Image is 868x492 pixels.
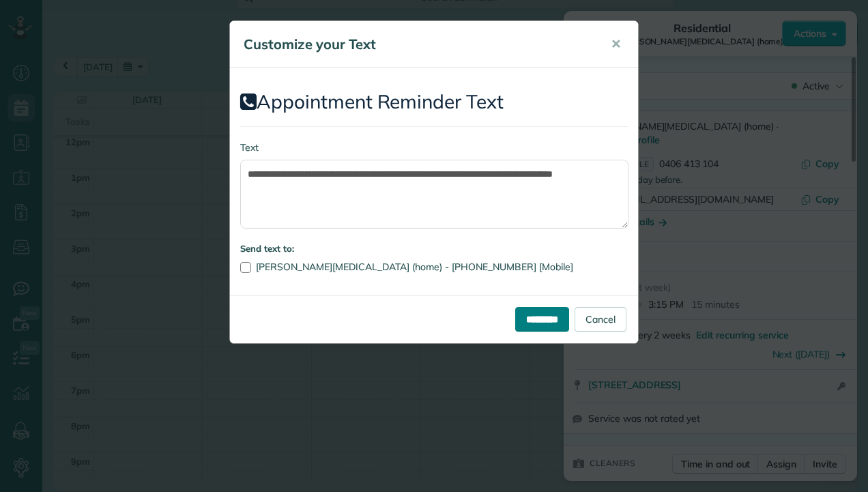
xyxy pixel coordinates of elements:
[575,307,626,332] a: Cancel
[244,35,592,54] h5: Customize your Text
[240,91,628,113] h2: Appointment Reminder Text
[240,141,628,154] label: Text
[240,243,294,254] strong: Send text to:
[256,261,573,273] span: [PERSON_NAME][MEDICAL_DATA] (home) - [PHONE_NUMBER] [Mobile]
[611,36,621,52] span: ✕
